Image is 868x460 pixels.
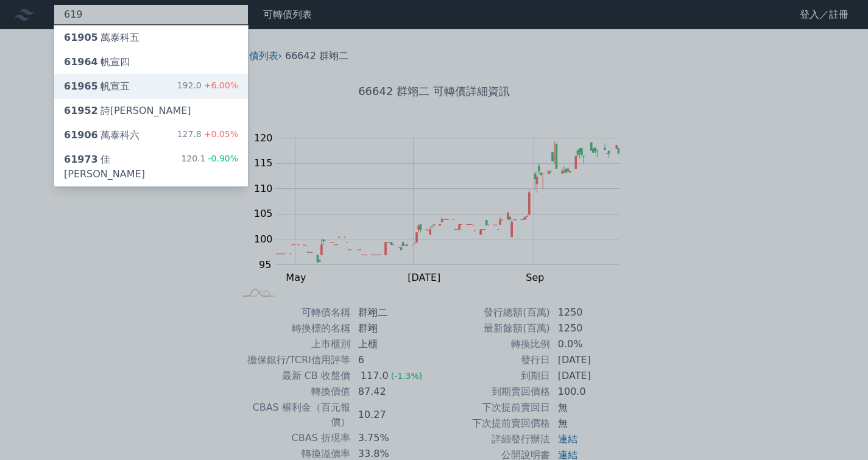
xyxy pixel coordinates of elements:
[54,123,248,147] a: 61906萬泰科六 127.8+0.05%
[202,80,238,90] span: +6.00%
[64,30,139,45] div: 萬泰科五
[64,128,139,143] div: 萬泰科六
[202,129,238,139] span: +0.05%
[64,80,98,92] span: 61965
[54,50,248,74] a: 61964帆宣四
[64,32,98,43] span: 61905
[64,154,98,165] span: 61973
[205,154,238,163] span: -0.90%
[64,55,130,69] div: 帆宣四
[54,74,248,99] a: 61965帆宣五 192.0+6.00%
[64,152,181,182] div: 佳[PERSON_NAME]
[177,128,238,143] div: 127.8
[64,105,98,116] span: 61952
[64,79,130,94] div: 帆宣五
[54,99,248,123] a: 61952詩[PERSON_NAME]
[64,129,98,141] span: 61906
[181,152,238,182] div: 120.1
[64,56,98,68] span: 61964
[54,26,248,50] a: 61905萬泰科五
[64,104,191,118] div: 詩[PERSON_NAME]
[177,79,238,94] div: 192.0
[54,147,248,186] a: 61973佳[PERSON_NAME] 120.1-0.90%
